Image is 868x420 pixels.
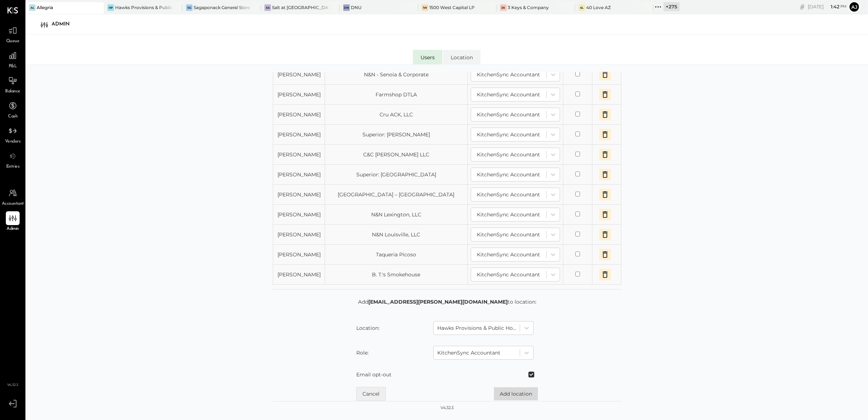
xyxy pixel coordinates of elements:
td: Superior: [GEOGRAPHIC_DATA] [325,165,468,185]
td: [PERSON_NAME] [273,185,325,205]
td: [PERSON_NAME] [273,225,325,245]
td: N&N Lexington, LLC [325,205,468,225]
div: Salt at [GEOGRAPHIC_DATA] [272,4,328,11]
li: Location [443,50,480,64]
td: B. T.'s Smokehouse [325,265,468,285]
div: HP [108,4,114,11]
div: 3 Keys & Company [508,4,549,11]
td: N&N Louisville, LLC [325,225,468,245]
a: Balance [0,74,25,95]
div: 1500 West Capital LP [429,4,475,11]
div: 40 Love AZ [586,4,611,11]
td: [PERSON_NAME] [273,125,325,145]
td: Cru ACK, LLC [325,105,468,125]
div: SG [186,4,192,11]
a: Queue [0,24,25,45]
td: Superior: [PERSON_NAME] [325,125,468,145]
a: Entries [0,149,25,170]
div: 4L [579,4,585,11]
div: Admin [52,19,77,30]
div: 3K [500,4,507,11]
td: N&N - Senoia & Corporate [325,65,468,85]
div: Hawks Provisions & Public House [115,4,171,11]
button: Add location [494,387,538,400]
td: Taqueria Picoso [325,245,468,265]
div: DN [343,4,350,11]
span: P&L [9,63,17,70]
button: Cancel [356,387,386,401]
td: [PERSON_NAME] [273,85,325,105]
td: [PERSON_NAME] [273,165,325,185]
li: Users [413,50,442,64]
td: [GEOGRAPHIC_DATA] – [GEOGRAPHIC_DATA] [325,185,468,205]
span: Balance [5,88,20,95]
td: [PERSON_NAME] [273,205,325,225]
p: Add to location: [358,298,536,305]
div: Al [29,4,36,11]
div: v 4.32.3 [441,405,454,411]
span: Entries [6,164,20,170]
a: Admin [0,211,25,232]
td: [PERSON_NAME] [273,265,325,285]
div: 1W [422,4,428,11]
td: C&C [PERSON_NAME] LLC [325,145,468,165]
button: Aj [848,1,860,13]
a: Cash [0,99,25,120]
label: Role: [356,349,369,356]
span: Admin [7,226,19,232]
div: Sagaponack General Store [194,4,250,11]
div: Sa [264,4,271,11]
span: Vendors [5,139,21,145]
div: Allegria [37,4,53,11]
label: Location: [356,324,380,332]
span: Accountant [2,201,24,207]
label: Email opt-out [356,371,392,378]
div: DNU [351,4,361,11]
span: Queue [6,38,20,45]
a: Accountant [0,186,25,207]
td: Farmshop DTLA [325,85,468,105]
a: P&L [0,49,25,70]
td: [PERSON_NAME] [273,245,325,265]
div: [DATE] [808,3,847,10]
td: [PERSON_NAME] [273,65,325,85]
strong: [EMAIL_ADDRESS][PERSON_NAME][DOMAIN_NAME] [368,299,508,305]
td: [PERSON_NAME] [273,145,325,165]
div: copy link [799,3,806,11]
span: Cash [8,113,17,120]
div: + 275 [664,2,680,11]
td: [PERSON_NAME] [273,105,325,125]
a: Vendors [0,124,25,145]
